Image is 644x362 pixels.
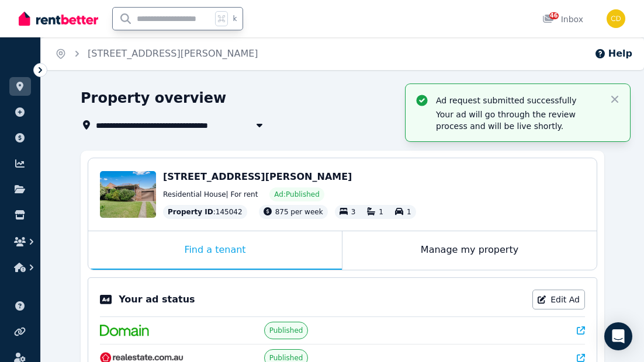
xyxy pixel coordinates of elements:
span: 1 [379,208,383,216]
span: 46 [549,12,559,19]
span: [STREET_ADDRESS][PERSON_NAME] [163,171,352,182]
button: Help [594,47,632,61]
img: Chris Dimitropoulos [607,9,625,28]
span: Residential House | For rent [163,190,258,199]
img: RentBetter [19,10,98,27]
div: : 145042 [163,205,247,219]
span: 1 [407,208,411,216]
a: [STREET_ADDRESS][PERSON_NAME] [88,48,258,59]
p: Your ad will go through the review process and will be live shortly. [436,109,600,132]
p: Your ad status [119,293,195,307]
span: Ad: Published [274,190,319,199]
img: Domain.com.au [100,325,149,336]
h1: Property overview [81,89,226,107]
p: Ad request submitted successfully [436,95,600,106]
span: 3 [351,208,356,216]
div: Find a tenant [88,231,342,270]
div: Manage my property [342,231,597,270]
nav: Breadcrumb [41,37,272,70]
span: 875 per week [275,208,323,216]
div: Inbox [542,13,583,25]
a: Edit Ad [532,290,585,309]
div: Open Intercom Messenger [604,322,632,350]
span: k [233,14,237,23]
span: Property ID [168,207,213,217]
span: Published [269,326,303,335]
